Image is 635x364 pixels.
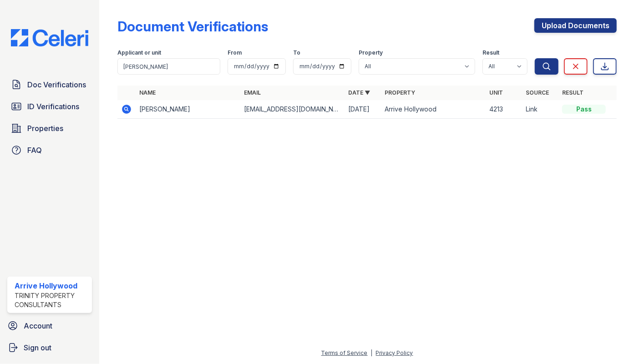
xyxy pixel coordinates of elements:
div: | [371,349,373,356]
td: [PERSON_NAME] [136,100,240,119]
a: Name [139,89,156,96]
td: Arrive Hollywood [381,100,486,119]
span: ID Verifications [27,101,79,112]
div: Pass [562,105,606,114]
a: Unit [489,89,503,96]
label: From [228,49,242,56]
label: To [293,49,300,56]
input: Search by name, email, or unit number [117,58,220,75]
a: Privacy Policy [376,349,413,356]
a: Account [4,317,96,335]
a: Sign out [4,339,96,357]
td: [EMAIL_ADDRESS][DOMAIN_NAME] [240,100,345,119]
span: Properties [27,123,63,134]
a: Result [562,89,584,96]
span: Sign out [24,342,51,353]
td: [DATE] [345,100,381,119]
td: 4213 [486,100,522,119]
span: Doc Verifications [27,79,86,90]
a: Properties [7,119,92,137]
span: Account [24,320,52,331]
a: Property [385,89,416,96]
a: Upload Documents [534,18,617,33]
a: Source [526,89,549,96]
div: Arrive Hollywood [15,280,88,291]
a: Date ▼ [349,89,371,96]
td: Link [522,100,559,119]
label: Result [483,49,499,56]
div: Trinity Property Consultants [15,291,88,309]
a: Email [244,89,261,96]
label: Applicant or unit [117,49,161,56]
a: Doc Verifications [7,76,92,94]
div: Document Verifications [117,18,268,35]
img: CE_Logo_Blue-a8612792a0a2168367f1c8372b55b34899dd931a85d93a1a3d3e32e68fde9ad4.png [4,29,96,46]
label: Property [359,49,383,56]
a: Terms of Service [321,349,368,356]
a: ID Verifications [7,97,92,116]
a: FAQ [7,141,92,159]
span: FAQ [27,145,42,156]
